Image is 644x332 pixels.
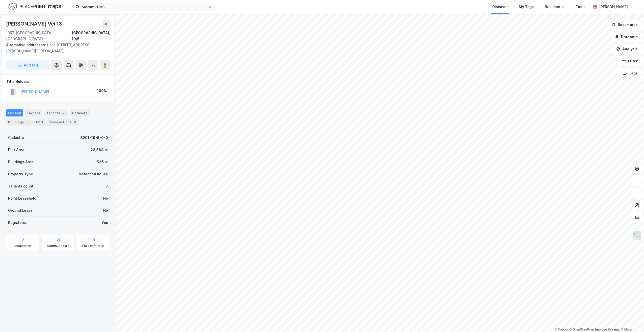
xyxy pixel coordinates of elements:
div: Ground Lease [8,207,33,214]
div: ESG [34,118,45,126]
button: Add tag [6,60,49,70]
div: Residential [545,4,565,10]
div: Owners [25,109,42,116]
img: logo.f888ab2527a4732fd821a326f86c7f29.svg [8,2,61,11]
div: No [103,195,108,201]
img: Z [632,231,642,240]
div: 3201-19-5-0-0 [80,135,108,141]
div: Arealplaner [14,244,32,248]
div: No [103,207,108,214]
iframe: Chat Widget [619,308,644,332]
div: Title Holders [6,79,110,85]
div: Kommunekart [47,244,69,248]
a: Improve this map [595,328,620,331]
a: OpenStreetMap [570,328,594,331]
div: Point Leasehold [8,195,36,201]
div: 7 [61,110,66,115]
div: 23,588 ㎡ [91,147,108,153]
div: 3 [72,120,77,125]
div: Tools [576,4,585,10]
span: Alternative addresses: [6,43,47,47]
div: Property Type [8,171,33,177]
input: Search by address, cadastre, landlords, tenants or people [79,3,208,11]
div: Tenants count [8,183,33,189]
div: Discover [492,4,508,10]
div: Transactions [47,118,79,126]
div: 6 [25,120,30,125]
button: Analysis [612,44,642,54]
div: [PERSON_NAME] Vei 13 [6,20,63,28]
div: General [6,109,23,116]
div: Buildings Area [8,159,33,165]
div: [PERSON_NAME] [599,4,628,10]
div: Buildings [6,118,32,126]
div: Cadastre [8,135,24,141]
button: Bookmarks [607,20,642,30]
div: 100% [97,88,107,94]
div: Environmental [82,244,105,248]
button: Filter [618,56,642,66]
div: Hans [STREET_ADDRESS][PERSON_NAME][PERSON_NAME] [6,42,106,54]
div: My Tags [519,4,534,10]
a: Mapbox [555,328,569,331]
button: Tags [619,68,642,78]
div: 7 [106,183,108,189]
div: 535 ㎡ [97,159,108,165]
div: [GEOGRAPHIC_DATA], 19/5 [72,30,110,42]
div: 1357, [GEOGRAPHIC_DATA], [GEOGRAPHIC_DATA] [6,30,72,42]
div: Yes [101,220,108,226]
div: Datasets [70,109,90,116]
div: Plot Area [8,147,24,153]
div: Registered [8,220,28,226]
div: Tenants [44,109,68,116]
div: Detached house [79,171,108,177]
button: Datasets [611,32,642,42]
